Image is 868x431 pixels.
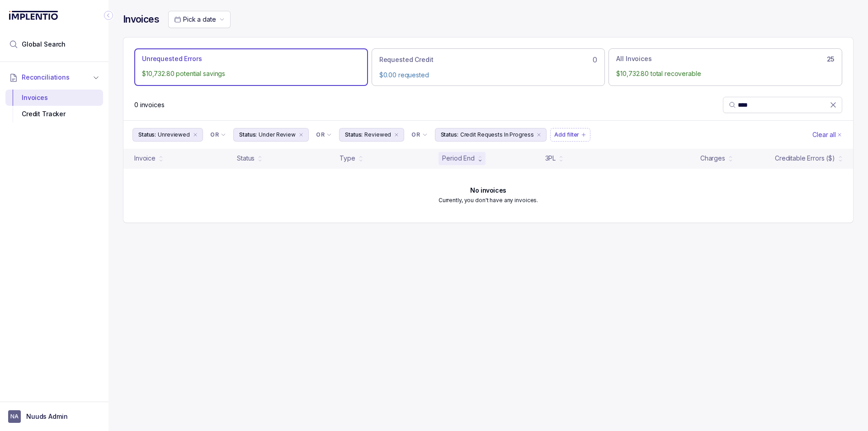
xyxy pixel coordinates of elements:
[435,128,547,142] button: Filter Chip Credit Requests In Progress
[364,130,391,139] p: Reviewed
[460,130,534,139] p: Credit Requests In Progress
[411,131,420,138] p: OR
[316,131,325,138] p: OR
[259,130,296,139] p: Under Review
[210,131,219,138] p: OR
[408,128,431,141] button: Filter Chip Connector undefined
[5,67,103,87] button: Reconciliations
[442,154,475,163] div: Period End
[142,54,202,63] p: Unrequested Errors
[26,412,67,421] p: Nuuds Admin
[192,131,199,138] div: remove content
[132,128,811,142] ul: Filter Group
[132,128,203,142] button: Filter Chip Unreviewed
[8,410,100,423] button: User initialsNuuds Admin
[22,73,70,82] span: Reconciliations
[441,130,458,139] p: Status:
[134,154,156,163] div: Invoice
[134,48,842,85] ul: Action Tab Group
[103,10,114,21] div: Collapse Icon
[535,131,542,138] div: remove content
[142,69,360,78] p: $10,732.80 potential savings
[393,131,400,138] div: remove content
[168,11,231,28] button: Date Range Picker
[554,130,579,139] p: Add filter
[811,128,844,142] button: Clear Filters
[138,130,156,139] p: Status:
[827,56,835,63] h6: 25
[339,128,404,142] button: Filter Chip Reviewed
[134,100,165,109] div: Remaining page entries
[470,187,506,194] h6: No invoices
[700,154,725,163] div: Charges
[379,71,598,80] p: $0.00 requested
[8,410,21,423] span: User initials
[411,131,427,138] li: Filter Chip Connector undefined
[616,54,651,63] p: All Invoices
[775,154,835,163] div: Creditable Errors ($)
[550,128,590,142] button: Filter Chip Add filter
[616,69,835,78] p: $10,732.80 total recoverable
[345,130,363,139] p: Status:
[207,128,230,141] button: Filter Chip Connector undefined
[158,130,190,139] p: Unreviewed
[174,15,216,24] search: Date Range Picker
[134,100,165,109] p: 0 invoices
[13,106,96,122] div: Credit Tracker
[237,154,255,163] div: Status
[22,40,66,49] span: Global Search
[5,88,103,124] div: Reconciliations
[340,154,355,163] div: Type
[239,130,257,139] p: Status:
[312,128,335,141] button: Filter Chip Connector undefined
[439,196,538,205] p: Currently, you don't have any invoices.
[13,90,96,106] div: Invoices
[233,128,309,142] button: Filter Chip Under Review
[379,54,598,65] div: 0
[210,131,226,138] li: Filter Chip Connector undefined
[812,130,836,139] p: Clear all
[545,154,556,163] div: 3PL
[183,15,216,23] span: Pick a date
[379,55,434,64] p: Requested Credit
[123,13,159,26] h4: Invoices
[316,131,332,138] li: Filter Chip Connector undefined
[297,131,305,138] div: remove content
